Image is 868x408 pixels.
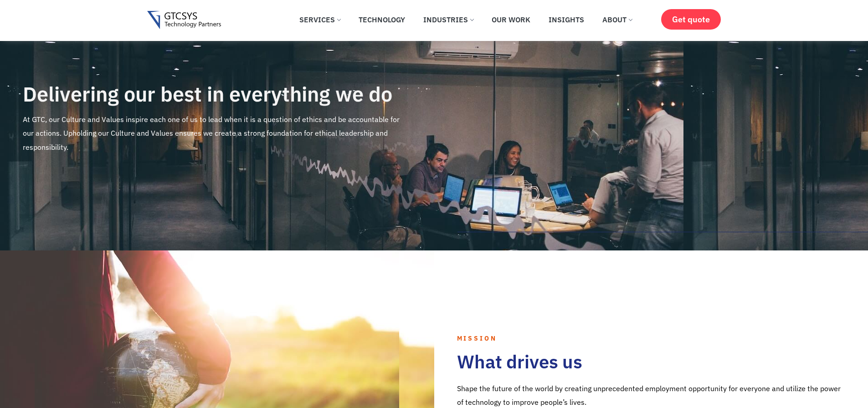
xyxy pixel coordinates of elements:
a: Technology [352,10,412,30]
a: Services [293,10,347,30]
a: Get quote [661,9,721,30]
img: Gtcsys logo [147,11,221,30]
h4: What drives us [457,351,846,372]
h4: MISSION [457,335,846,342]
a: Industries [416,10,480,30]
p: At GTC, our Culture and Values inspire each one of us to lead when it is a question of ethics and... [23,112,412,154]
span: Get quote [672,15,710,24]
iframe: chat widget [830,372,859,399]
a: About [596,10,639,30]
h4: Delivering our best in everything we do [23,83,412,106]
a: Insights [542,10,591,30]
a: Our Work [485,10,537,30]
